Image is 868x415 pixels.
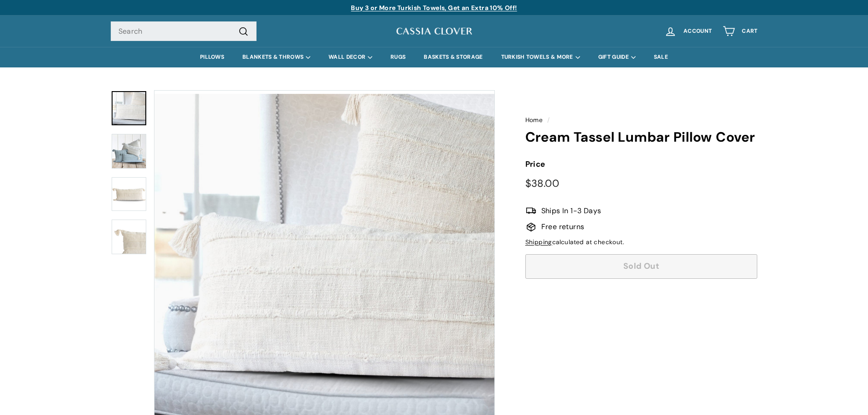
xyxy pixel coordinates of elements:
[111,21,257,41] input: Search
[589,47,645,67] summary: GIFT GUIDE
[415,47,492,67] a: BASKETS & STORAGE
[525,238,552,246] a: Shipping
[492,47,589,67] summary: TURKISH TOWELS & MORE
[525,254,758,279] button: Sold Out
[525,177,559,190] span: $38.00
[717,18,763,45] a: Cart
[545,116,552,124] span: /
[233,47,319,67] summary: BLANKETS & THROWS
[525,237,758,247] div: calculated at checkout.
[742,28,757,34] span: Cart
[112,134,146,169] img: Cream Tassel Lumbar Pillow Cover
[645,47,677,67] a: SALE
[525,158,758,170] label: Price
[112,177,146,211] img: Cream Tassel Lumbar Pillow Cover
[623,261,660,272] span: Sold Out
[659,18,717,45] a: Account
[191,47,233,67] a: PILLOWS
[92,47,776,67] div: Primary
[381,47,415,67] a: RUGS
[541,205,601,217] span: Ships In 1-3 Days
[683,28,712,34] span: Account
[319,47,381,67] summary: WALL DECOR
[112,91,146,125] a: Cream Tassel Lumbar Pillow Cover
[541,221,585,233] span: Free returns
[525,116,543,124] a: Home
[112,220,146,254] img: Cream Tassel Lumbar Pillow Cover
[525,115,758,125] nav: breadcrumbs
[525,130,758,145] h1: Cream Tassel Lumbar Pillow Cover
[351,4,517,12] a: Buy 3 or More Turkish Towels, Get an Extra 10% Off!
